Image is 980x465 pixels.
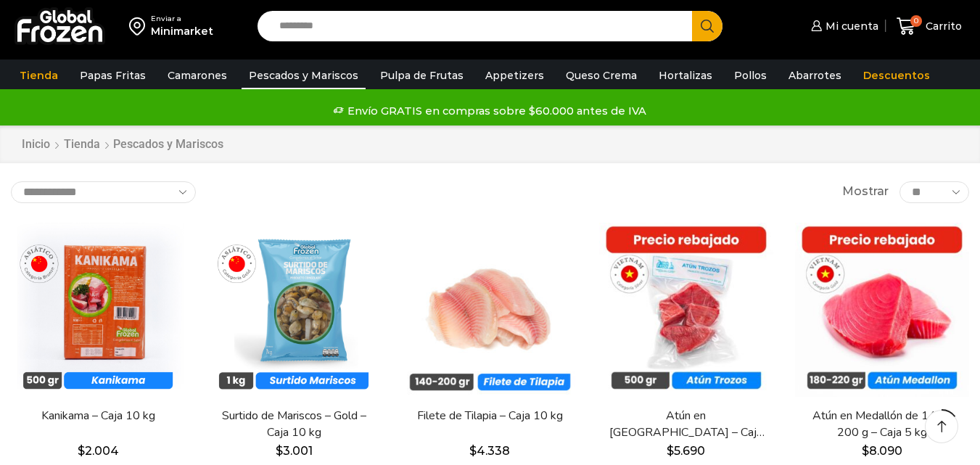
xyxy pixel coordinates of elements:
a: Pollos [727,62,774,89]
a: Appetizers [478,62,551,89]
a: Tienda [12,62,65,89]
a: Hortalizas [651,62,720,89]
span: Mi cuenta [822,19,878,33]
div: Enviar a [151,14,213,24]
span: $ [469,444,477,458]
select: Pedido de la tienda [11,181,196,203]
a: Queso Crema [559,62,644,89]
a: Surtido de Mariscos – Gold – Caja 10 kg [215,408,372,441]
a: Camarones [160,62,234,89]
a: Mi cuenta [807,12,878,41]
a: Pescados y Mariscos [242,62,366,89]
bdi: 2.004 [78,444,119,458]
a: Inicio [21,136,51,153]
bdi: 3.001 [276,444,313,458]
a: Pulpa de Frutas [373,62,471,89]
span: Mostrar [842,184,889,200]
bdi: 8.090 [862,444,902,458]
bdi: 4.338 [469,444,510,458]
span: Carrito [922,19,962,33]
a: Filete de Tilapia – Caja 10 kg [411,408,568,424]
img: address-field-icon.svg [129,14,151,38]
a: Papas Fritas [73,62,153,89]
a: Abarrotes [781,62,849,89]
span: $ [78,444,85,458]
h1: Pescados y Mariscos [113,137,223,151]
nav: Breadcrumb [21,136,223,153]
button: Search button [692,11,722,41]
a: 0 Carrito [893,9,965,44]
span: 0 [910,15,922,27]
a: Atún en [GEOGRAPHIC_DATA] – Caja 10 kg [608,408,765,441]
a: Descuentos [856,62,937,89]
a: Atún en Medallón de 140 a 200 g – Caja 5 kg [804,408,960,441]
span: $ [862,444,869,458]
span: $ [667,444,674,458]
a: Kanikama – Caja 10 kg [20,408,176,424]
a: Tienda [63,136,101,153]
div: Minimarket [151,24,213,38]
span: $ [276,444,283,458]
bdi: 5.690 [667,444,705,458]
